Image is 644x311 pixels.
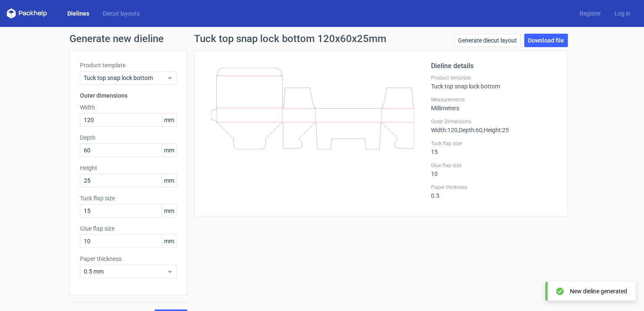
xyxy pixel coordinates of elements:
[458,127,482,133] span: , Depth : 60
[431,118,557,125] label: Outer Dimensions
[80,61,177,69] label: Product template
[80,91,177,100] h3: Outer dimensions
[573,9,608,18] a: Register
[524,34,568,47] a: Download file
[80,224,177,233] label: Glue flap size
[162,235,176,247] span: mm
[80,164,177,172] label: Height
[80,194,177,202] label: Tuck flap size
[431,61,557,71] h2: Dieline details
[431,140,557,147] label: Tuck flap size
[80,133,177,142] label: Depth
[431,140,557,155] div: 15
[431,184,557,191] label: Paper thickness
[61,9,96,18] a: Dielines
[431,162,557,169] label: Glue flap size
[162,144,176,157] span: mm
[570,287,627,295] div: New dieline generated
[194,34,386,44] h1: Tuck top snap lock bottom 120x60x25mm
[431,74,557,90] div: Tuck top snap lock bottom
[69,34,575,44] h1: Generate new dieline
[431,96,557,103] label: Measurements
[96,9,146,18] a: Diecut layouts
[431,184,557,199] div: 0.5
[80,103,177,112] label: Width
[431,162,557,177] div: 10
[162,114,176,126] span: mm
[482,127,509,133] span: , Height : 25
[431,127,458,133] span: Width : 120
[431,96,557,112] div: Millimeters
[84,74,167,82] span: Tuck top snap lock bottom
[162,205,176,217] span: mm
[84,267,167,276] span: 0.5 mm
[608,9,637,18] a: Log in
[431,74,557,81] label: Product template
[162,174,176,187] span: mm
[80,255,177,263] label: Paper thickness
[454,34,521,47] a: Generate diecut layout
